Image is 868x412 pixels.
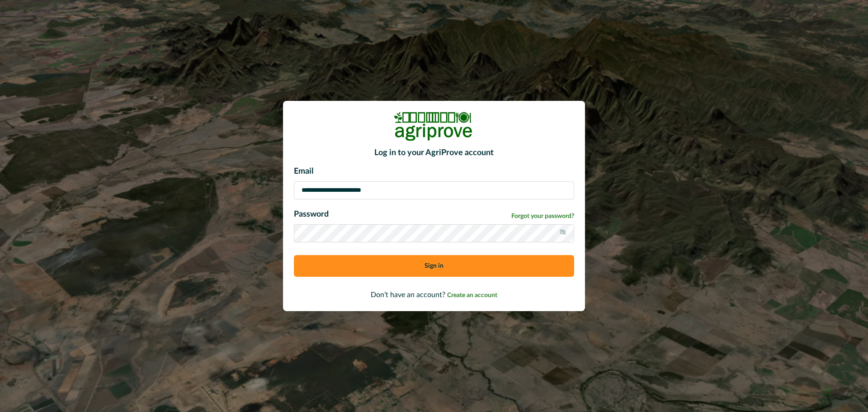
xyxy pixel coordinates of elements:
[447,292,497,298] span: Create an account
[294,255,574,277] button: Sign in
[511,212,574,221] a: Forgot your password?
[826,378,831,405] div: Drag
[294,208,329,221] p: Password
[294,166,574,178] p: Email
[447,291,497,298] a: Create an account
[294,148,574,158] h2: Log in to your AgriProve account
[823,369,868,412] iframe: Chat Widget
[294,289,574,300] p: Don’t have an account?
[393,112,475,141] img: Logo Image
